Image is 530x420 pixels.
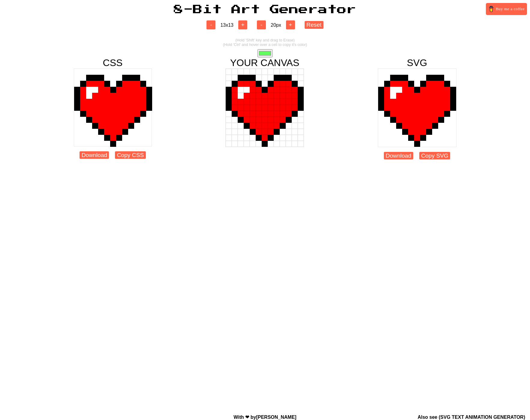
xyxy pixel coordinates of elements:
button: Download [384,152,413,159]
span: love [245,415,249,420]
button: + [238,20,247,29]
a: SVG TEXT ANIMATION GENERATOR [440,415,524,420]
button: Copy SVG [419,152,450,159]
span: 13 x 13 [220,23,233,28]
span: YOUR CANVAS [230,57,300,68]
button: Download [80,151,109,159]
img: Buy me a coffee [488,6,494,12]
button: - [257,20,266,29]
a: [PERSON_NAME] [256,415,296,420]
span: 20 px [271,23,281,28]
button: + [286,20,295,29]
span: Also see ( ) [417,415,525,420]
span: CSS [103,57,123,68]
button: - [206,20,215,29]
span: Buy me a coffee [496,6,525,12]
button: Reset [305,21,324,29]
span: (Hold 'Shift' key and drag to Erase) (Hold 'Ctrl' and hover over a cell to copy it's color) [223,38,307,47]
span: SVG [407,57,427,68]
a: Buy me a coffee [486,3,527,15]
button: Copy CSS [115,151,146,159]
